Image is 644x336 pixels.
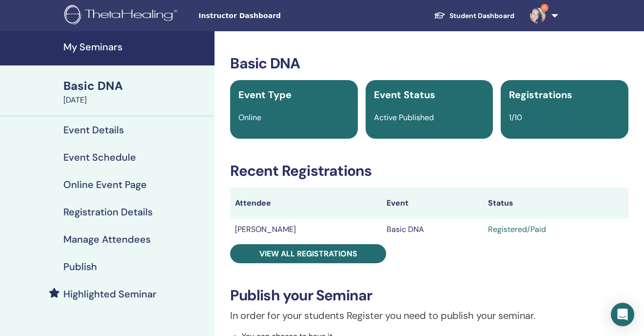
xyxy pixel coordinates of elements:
h4: Event Details [63,124,124,136]
span: Instructor Dashboard [198,11,345,21]
p: In order for your students Register you need to publish your seminar. [230,308,628,323]
img: logo.png [64,5,181,27]
h3: Publish your Seminar [230,287,628,304]
h4: Highlighted Seminar [63,288,156,300]
a: Student Dashboard [426,7,522,25]
span: 1/10 [509,112,522,123]
a: View all registrations [230,244,386,263]
img: default.jpg [530,8,546,23]
div: [DATE] [63,94,209,106]
span: View all registrations [259,249,357,259]
h4: My Seminars [63,41,209,53]
div: Registered/Paid [488,224,624,235]
span: Event Type [238,88,292,101]
h4: Online Event Page [63,179,147,190]
h4: Event Schedule [63,151,136,163]
span: Registrations [509,88,572,101]
h4: Registration Details [63,206,153,218]
h3: Basic DNA [230,55,628,72]
span: 6 [541,4,548,12]
h4: Publish [63,261,97,273]
img: graduation-cap-white.svg [434,11,446,20]
div: Basic DNA [63,78,209,94]
a: Basic DNA[DATE] [58,78,215,106]
th: Event [382,188,483,219]
th: Status [483,188,628,219]
td: Basic DNA [382,219,483,240]
span: Active Published [374,112,434,123]
h4: Manage Attendees [63,233,151,245]
h3: Recent Registrations [230,162,628,180]
div: Open Intercom Messenger [611,303,634,326]
td: [PERSON_NAME] [230,219,382,240]
span: Event Status [374,88,435,101]
th: Attendee [230,188,382,219]
span: Online [238,112,261,123]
